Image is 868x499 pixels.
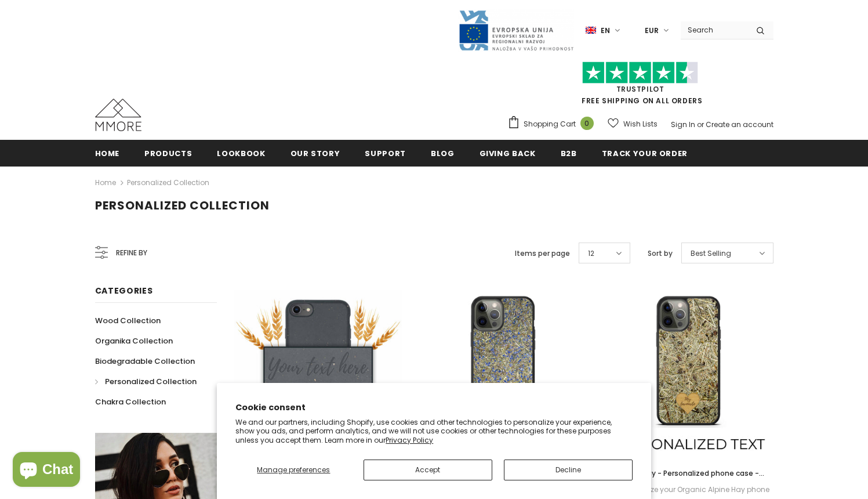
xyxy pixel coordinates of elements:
[507,115,600,133] a: Shopping Cart 0
[431,148,455,159] span: Blog
[95,310,161,331] a: Wood Collection
[95,285,153,296] span: Categories
[561,140,577,166] a: B2B
[619,468,764,491] span: Alpine Hay - Personalized phone case - Personalized gift
[95,148,120,159] span: Home
[623,118,658,130] span: Wish Lists
[365,148,406,159] span: support
[691,248,731,259] span: Best Selling
[290,148,340,159] span: Our Story
[127,178,209,187] a: Personalized Collection
[605,467,773,480] a: Alpine Hay - Personalized phone case - Personalized gift
[217,148,265,159] span: Lookbook
[95,392,166,412] a: Chakra Collection
[95,351,195,371] a: Biodegradable Collection
[235,418,633,445] p: We and our partners, including Shopify, use cookies and other technologies to personalize your ex...
[602,148,688,159] span: Track your order
[95,140,120,166] a: Home
[608,114,658,134] a: Wish Lists
[582,62,698,84] img: Trust Pilot Stars
[95,371,197,392] a: Personalized Collection
[95,335,173,346] span: Organika Collection
[95,176,116,190] a: Home
[290,140,340,166] a: Our Story
[681,21,747,38] input: Search Site
[601,25,610,37] span: en
[561,148,577,159] span: B2B
[697,120,704,129] span: or
[616,84,664,94] a: Trustpilot
[95,197,270,214] span: Personalized Collection
[645,25,659,37] span: EUR
[257,465,330,475] span: Manage preferences
[524,118,576,130] span: Shopping Cart
[217,140,265,166] a: Lookbook
[431,140,455,166] a: Blog
[648,248,673,259] label: Sort by
[386,435,433,445] a: Privacy Policy
[458,25,574,35] a: Javni Razpis
[504,460,633,480] button: Decline
[364,460,492,480] button: Accept
[95,315,161,326] span: Wood Collection
[480,140,536,166] a: Giving back
[602,140,688,166] a: Track your order
[95,356,195,367] span: Biodegradable Collection
[235,402,633,414] h2: Cookie consent
[144,148,192,159] span: Products
[235,460,351,480] button: Manage preferences
[515,248,570,259] label: Items per page
[588,248,594,259] span: 12
[365,140,406,166] a: support
[458,9,574,52] img: Javni Razpis
[580,117,594,130] span: 0
[706,120,773,129] a: Create an account
[9,452,83,490] inbox-online-store-chat: Shopify online store chat
[144,140,192,166] a: Products
[507,67,773,106] span: FREE SHIPPING ON ALL ORDERS
[586,26,596,35] img: i-lang-1.png
[480,148,536,159] span: Giving back
[671,120,695,129] a: Sign In
[95,331,173,351] a: Organika Collection
[95,99,141,131] img: MMORE Cases
[95,396,166,407] span: Chakra Collection
[116,247,147,259] span: Refine by
[105,376,197,387] span: Personalized Collection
